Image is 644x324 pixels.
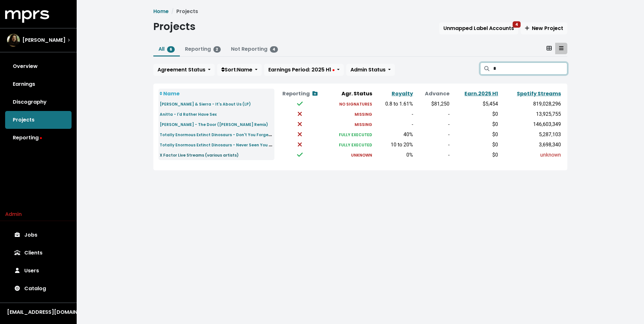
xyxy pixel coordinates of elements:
small: X Factor Live Streams (various artists) [160,152,239,158]
a: Overview [5,57,72,75]
td: - [373,119,414,129]
a: Royalty [392,90,413,97]
small: UNKNOWN [351,152,372,158]
span: Sort: Name [221,66,252,73]
th: Agr. Status [325,89,373,99]
th: Reporting [274,89,325,99]
svg: Card View [547,46,552,51]
span: Unmapped Label Accounts [443,25,514,32]
button: Earnings Period: 2025 H1 [264,64,344,76]
td: $0 [451,129,499,140]
a: X Factor Live Streams (various artists) [160,151,239,158]
th: Advance [414,89,451,99]
td: - [414,140,451,150]
td: 10 to 20% [373,140,414,150]
span: $81,250 [431,101,449,107]
a: [PERSON_NAME] - The Door ([PERSON_NAME] Remix) [160,121,268,128]
span: New Project [525,25,563,32]
span: 6 [167,46,175,53]
small: FULLY EXECUTED [339,132,372,137]
a: Anitta - I'd Rather Have Sex [160,110,217,118]
button: Sort:Name [217,64,262,76]
td: $0 [451,150,499,160]
span: 4 [270,46,278,53]
a: Home [153,8,169,15]
td: 5,287,103 [499,129,562,140]
div: [EMAIL_ADDRESS][DOMAIN_NAME] [7,308,70,316]
a: mprs logo [5,12,49,20]
td: $0 [451,109,499,119]
svg: Table View [559,46,563,51]
span: Agreement Status [157,66,205,73]
th: Name [158,89,274,99]
small: MISSING [355,122,372,127]
button: [EMAIL_ADDRESS][DOMAIN_NAME] [5,308,72,316]
a: Spotify Streams [517,90,561,97]
td: $0 [451,140,499,150]
small: [PERSON_NAME] - The Door ([PERSON_NAME] Remix) [160,122,268,127]
small: FULLY EXECUTED [339,142,372,148]
a: Discography [5,93,72,111]
small: NO SIGNATURES [339,101,372,107]
td: 0% [373,150,414,160]
h1: Projects [153,20,195,33]
a: [PERSON_NAME] & Sierra - It's About Us (LP) [160,100,251,107]
td: 819,028,296 [499,99,562,109]
button: New Project [521,22,567,34]
td: $5,454 [451,99,499,109]
li: Projects [169,8,198,15]
a: Reporting [5,129,72,147]
img: The selected account / producer [7,34,20,47]
td: - [414,119,451,129]
a: Totally Enormous Extinct Dinosaurs - Never Seen You Dance, The Sleeper [160,141,309,148]
td: $0 [451,119,499,129]
a: All6 [158,45,175,53]
td: - [414,109,451,119]
a: Totally Enormous Extinct Dinosaurs - Don't You Forget About Me [160,131,291,138]
td: 40% [373,129,414,140]
small: MISSING [355,112,372,117]
small: Anitta - I'd Rather Have Sex [160,112,217,117]
td: 146,603,349 [499,119,562,129]
a: Users [5,262,72,280]
button: Unmapped Label Accounts4 [439,22,518,34]
a: Catalog [5,280,72,298]
td: 13,925,755 [499,109,562,119]
button: Admin Status [346,64,395,76]
span: Earnings Period: 2025 H1 [268,66,334,73]
button: Agreement Status [153,64,215,76]
td: - [414,129,451,140]
a: Jobs [5,226,72,244]
a: Not Reporting4 [231,45,278,53]
td: 0.8 to 1.61% [373,99,414,109]
a: Earn.2025 H1 [464,90,498,97]
td: - [373,109,414,119]
span: unknown [540,152,561,158]
small: [PERSON_NAME] & Sierra - It's About Us (LP) [160,101,251,107]
td: - [414,150,451,160]
span: 4 [513,21,521,28]
a: Reporting2 [185,45,221,53]
span: Admin Status [350,66,386,73]
nav: breadcrumb [153,8,567,15]
span: [PERSON_NAME] [22,36,65,44]
input: Search projects [493,63,567,75]
a: Earnings [5,75,72,93]
span: 2 [213,46,221,53]
td: 3,698,340 [499,140,562,150]
a: Clients [5,244,72,262]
